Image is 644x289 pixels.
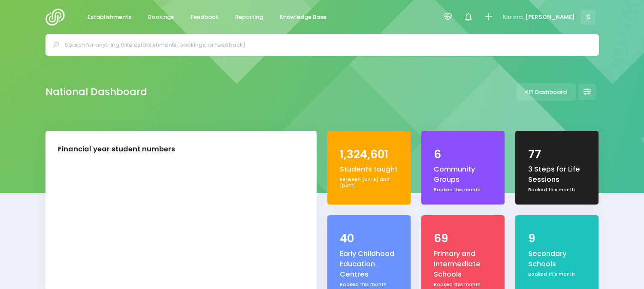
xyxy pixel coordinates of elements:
div: 69 [434,230,492,247]
a: KPI Dashboard [517,83,576,101]
a: Knowledge Base [273,9,334,26]
span: Feedback [190,13,218,21]
div: 6 [434,146,492,163]
div: 40 [340,230,398,247]
div: 3 Steps for Life Sessions [528,164,587,185]
img: Logo [45,9,70,26]
div: Booked this month [528,187,587,193]
a: Reporting [228,9,270,26]
div: Booked this month [528,271,587,278]
h2: National Dashboard [45,86,147,98]
div: Booked this month [434,281,492,288]
div: Primary and Intermediate Schools [434,249,492,280]
span: [PERSON_NAME] [525,13,575,21]
span: Knowledge Base [280,13,327,21]
a: Establishments [81,9,139,26]
div: Between [DATE] and [DATE] [340,176,398,190]
span: Establishments [88,13,131,21]
div: 77 [528,146,587,163]
a: Bookings [141,9,181,26]
div: Financial year student numbers [58,144,175,155]
div: Community Groups [434,164,492,185]
div: Secondary Schools [528,249,587,270]
a: Feedback [184,9,226,26]
span: Reporting [235,13,263,21]
div: 9 [528,230,587,247]
span: Bookings [148,13,174,21]
span: Kia ora, [503,13,524,21]
div: Booked this month [340,281,398,288]
div: Early Childhood Education Centres [340,249,398,280]
div: Booked this month [434,187,492,193]
div: Students taught [340,164,398,175]
div: 1,324,601 [340,146,398,163]
input: Search for anything (like establishments, bookings, or feedback) [65,39,587,51]
span: S [581,10,596,25]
